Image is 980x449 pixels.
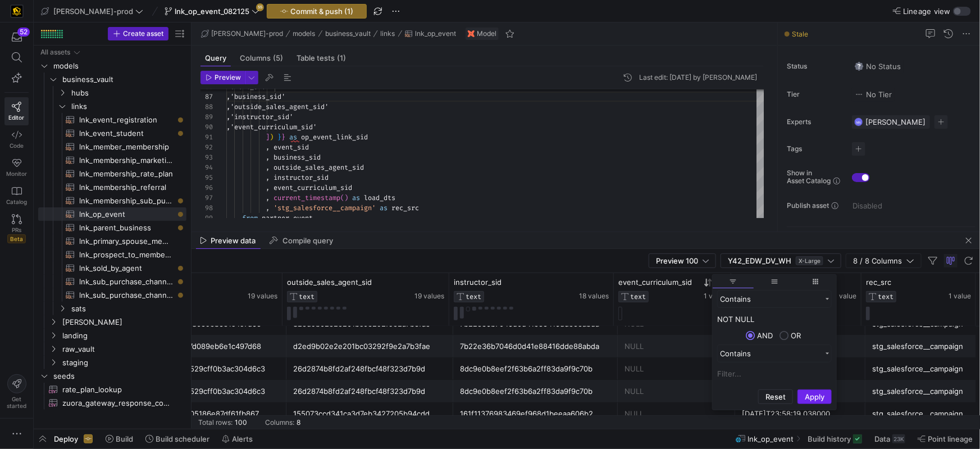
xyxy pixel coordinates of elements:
div: 8 [297,419,300,427]
div: d5ab5269444a8d529cff0b3ac304d6c3 [128,358,280,380]
div: Press SPACE to select this row. [38,46,186,59]
span: Model [477,30,496,38]
span: business_vault [325,30,371,38]
div: Press SPACE to select this row. [38,221,186,234]
span: TEXT [466,293,481,301]
span: partner_event [262,214,313,223]
img: undefined [468,30,475,37]
span: lnk_member_membership​​​​​​​​​​ [79,140,174,153]
span: ) [344,193,348,202]
button: 8 / 8 Columns [846,253,922,268]
span: Compile query [282,237,333,244]
div: Press SPACE to select this row. [38,315,186,329]
a: lnk_sub_purchase_channel_monthly_forecast​​​​​​​​​​ [38,275,186,288]
span: lnk_membership_referral​​​​​​​​​​ [79,181,174,194]
span: 19 values [248,292,277,300]
span: Beta [7,234,26,243]
button: Getstarted [4,370,29,414]
span: Data [874,434,890,443]
div: stg_salesforce__campaign [872,335,973,357]
span: Deploy [54,434,78,443]
span: Show in Asset Catalog [787,169,831,185]
a: lnk_op_event​​​​​​​​​​ [38,207,186,221]
span: current_timestamp [274,193,340,202]
button: Build history [803,429,867,448]
span: instructor_sid [454,278,502,287]
a: lnk_membership_marketing​​​​​​​​​​ [38,153,186,167]
a: PRsBeta [4,210,29,248]
div: Press SPACE to select this row. [38,126,186,140]
a: Code [4,125,29,153]
span: , [266,183,270,192]
button: Commit & push (1) [267,4,367,19]
div: Press SPACE to select this row. [38,167,186,180]
span: rec_src [866,278,891,287]
img: https://storage.googleapis.com/y42-prod-data-exchange/images/uAsz27BndGEK0hZWDFeOjoxA7jCwgK9jE472... [11,6,22,17]
div: Press SPACE to select this row. [38,342,186,356]
span: Monitor [6,170,27,177]
span: outside_sales_agent_sid [274,163,364,172]
span: [PERSON_NAME] [865,117,926,126]
div: Press SPACE to select this row. [38,207,186,221]
span: Build history [808,434,851,443]
div: 91 [200,132,213,142]
span: ] [266,133,270,142]
span: lnk_membership_sub_purchase_channel​​​​​​​​​​ [79,194,174,207]
div: ec51c4cfefd70407d089eb6e1c497d68 [128,335,280,357]
div: NULL [625,403,728,425]
button: lnk_op_event_082125 [162,4,262,19]
a: lnk_membership_rate_plan​​​​​​​​​​ [38,167,186,180]
div: Press SPACE to select this row. [38,153,186,167]
div: 99 [200,213,213,223]
div: 90 [200,122,213,132]
a: https://storage.googleapis.com/y42-prod-data-exchange/images/uAsz27BndGEK0hZWDFeOjoxA7jCwgK9jE472... [4,2,29,21]
span: outside_sales_agent_sid [287,278,372,287]
span: lnk_primary_spouse_member_grouping​​​​​​​​​​ [79,235,174,248]
div: 97 [200,193,213,203]
span: , [266,173,270,182]
span: Build scheduler [156,434,209,443]
span: Create asset [123,30,163,38]
div: AND [757,331,773,340]
span: [PERSON_NAME]-prod [53,7,133,16]
span: ,'instructor_sid' [226,112,293,121]
span: [PERSON_NAME]-prod [211,30,283,38]
div: 52 [17,28,30,37]
a: Catalog [4,182,29,210]
a: lnk_event_student​​​​​​​​​​ [38,126,186,140]
span: 1 value [704,292,726,300]
span: 1 value [949,292,971,300]
div: Press SPACE to select this row. [38,234,186,248]
div: stg_salesforce__campaign [872,403,973,425]
div: Press SPACE to select this row. [38,72,186,86]
div: 8dc9e0b8eef2f63b6a2ff83da9f9c70b [460,358,611,380]
span: lnk_membership_rate_plan​​​​​​​​​​ [79,167,174,180]
span: sats [71,302,185,315]
div: Filtering operator [717,344,832,362]
button: business_vault [322,27,373,40]
button: models [290,27,318,40]
div: Contains [720,294,821,303]
div: 26d2874b8fd2af248fbcf48f323d7b9d [293,358,446,380]
span: load_dts [364,193,395,202]
span: TEXT [878,293,894,301]
span: Lineage view [903,7,951,16]
span: PRs [12,226,21,233]
span: lnk_op_event [415,30,456,38]
span: ( [340,193,344,202]
span: lnk_sold_by_agent​​​​​​​​​​ [79,262,174,275]
button: Data23K [869,429,910,448]
span: Table tests [297,55,346,62]
a: lnk_membership_sub_purchase_channel​​​​​​​​​​ [38,194,186,207]
div: Column Menu [712,274,837,410]
div: 155073ccd341ca3d7eb3427205b94cdd [293,403,446,425]
span: lnk_event_student​​​​​​​​​​ [79,127,174,140]
button: 52 [4,27,29,47]
span: Commit & push (1) [290,7,353,16]
div: 7b22e36b7046d0d41e88416dde88abda [460,335,611,357]
span: ,'business_sid' [226,92,285,101]
span: as [289,133,297,142]
a: lnk_primary_spouse_member_grouping​​​​​​​​​​ [38,234,186,248]
span: , [266,153,270,162]
div: 87 [200,92,213,102]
